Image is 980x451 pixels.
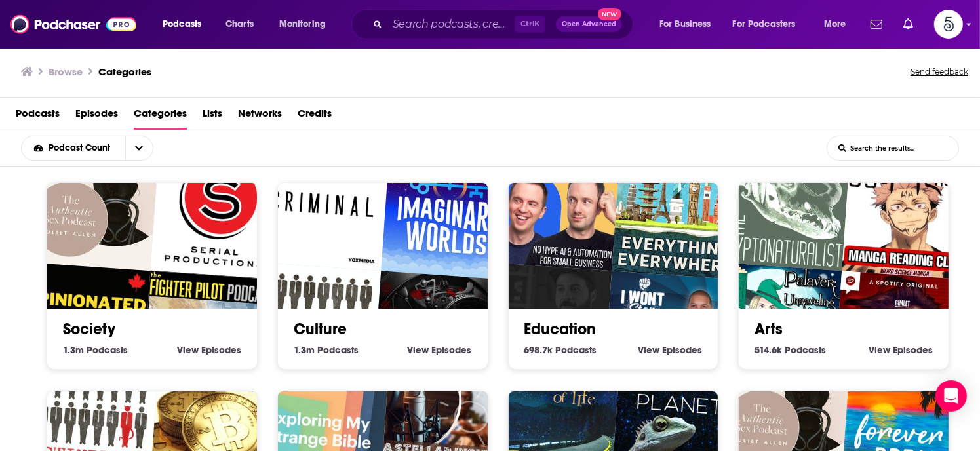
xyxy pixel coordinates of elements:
[755,319,783,339] a: Arts
[49,144,115,153] span: Podcast Count
[63,319,115,339] a: Society
[134,103,187,130] a: Categories
[201,344,241,356] span: Episodes
[934,10,963,39] img: User Profile
[650,14,728,35] button: open menu
[150,146,284,280] img: Serial
[75,103,118,130] a: Episodes
[294,319,347,339] a: Culture
[556,344,597,356] span: Podcasts
[524,344,597,356] a: 698.7k Education Podcasts
[733,15,796,33] span: For Podcasters
[659,15,711,33] span: For Business
[217,14,262,35] a: Charts
[317,344,359,356] span: Podcasts
[177,344,199,356] span: View
[381,146,515,280] img: Imaginary Worlds
[785,344,826,356] span: Podcasts
[238,103,282,130] a: Networks
[225,15,254,33] span: Charts
[907,63,972,81] button: Send feedback
[256,137,390,271] img: Criminal
[16,103,60,130] a: Podcasts
[63,344,84,356] span: 1.3m
[364,9,646,39] div: Search podcasts, credits, & more...
[638,344,659,356] span: View
[524,344,553,356] span: 698.7k
[869,344,890,356] span: View
[98,66,151,78] a: Categories
[716,137,851,271] img: The Cryptonaturalist
[87,344,128,356] span: Podcasts
[125,136,153,160] button: open menu
[935,380,967,412] div: Open Intercom Messenger
[408,344,429,356] span: View
[865,13,888,35] a: Show notifications dropdown
[298,103,332,130] a: Credits
[612,146,746,280] img: Everything Everywhere Daily
[893,344,933,356] span: Episodes
[869,344,933,356] a: View Arts Episodes
[934,10,963,39] button: Show profile menu
[203,103,222,130] a: Lists
[755,344,826,356] a: 514.6k Arts Podcasts
[10,12,136,37] img: Podchaser - Follow, Share and Rate Podcasts
[898,13,918,35] a: Show notifications dropdown
[934,10,963,39] span: Logged in as Spiral5-G2
[177,344,241,356] a: View Society Episodes
[387,14,515,35] input: Search podcasts, credits, & more...
[25,137,159,271] img: Authentic Sex with Juliet Allen
[815,14,863,35] button: open menu
[432,344,472,356] span: Episodes
[163,15,201,33] span: Podcasts
[22,144,125,153] button: open menu
[755,344,782,356] span: 514.6k
[556,16,622,32] button: Open AdvancedNew
[49,66,83,78] h3: Browse
[63,344,128,356] a: 1.3m Society Podcasts
[153,14,218,35] button: open menu
[724,14,815,35] button: open menu
[598,8,621,20] span: New
[524,319,597,339] a: Education
[294,344,359,356] a: 1.3m Culture Podcasts
[842,146,976,280] img: Jujutsu Kaisen Manga Reading Club / Weird Science Manga
[662,344,702,356] span: Episodes
[21,136,174,161] h2: Choose List sort
[486,137,620,271] img: Authority Hacker Podcast – AI & Automation for Small biz & Marketers
[515,16,545,33] span: Ctrl K
[824,15,846,33] span: More
[270,14,343,35] button: open menu
[279,15,326,33] span: Monitoring
[562,21,616,28] span: Open Advanced
[294,344,315,356] span: 1.3m
[638,344,702,356] a: View Education Episodes
[408,344,472,356] a: View Culture Episodes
